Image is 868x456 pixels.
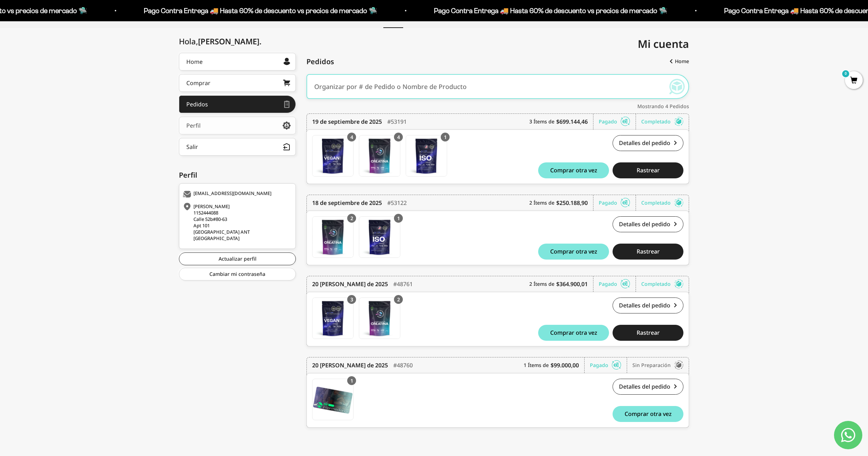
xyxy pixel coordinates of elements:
a: Creatina Monohidrato [312,216,354,258]
a: Proteína Aislada ISO - Vainilla - Vanilla / 2 libras (910g) [406,135,447,177]
div: [EMAIL_ADDRESS][DOMAIN_NAME] [183,191,290,198]
span: Mi cuenta [638,37,689,51]
time: 20 [PERSON_NAME] de 2025 [312,280,388,288]
a: Proteína Aislada ISO - Vainilla - Vanilla / 2 libras (910g) [359,216,400,258]
span: Pedidos [306,56,334,67]
img: Translation missing: es.Proteína Aislada ISO - Vainilla - Vanilla / 2 libras (910g) [406,135,447,176]
img: Translation missing: es.Proteína Vegana - Vainilla 2lb [312,298,353,339]
div: Home [186,59,203,65]
span: Comprar otra vez [550,167,597,173]
div: 2 [347,214,356,223]
time: 19 de septiembre de 2025 [312,117,382,126]
a: Actualizar perfil [179,252,296,265]
a: Comprar [179,74,296,92]
div: Pagado [599,195,636,211]
div: #53122 [387,195,407,211]
a: Proteína Vegana - Vainilla 2lb [312,135,354,177]
div: 1 [441,133,450,141]
b: $99.000,00 [551,361,579,369]
div: Mostrando 4 Pedidos [306,102,689,110]
p: Pago Contra Entrega 🚚 Hasta 60% de descuento vs precios de mercado 🛸 [343,5,576,16]
div: Completado [641,276,683,292]
div: 1 [394,214,403,223]
div: Comprar [186,80,210,86]
button: Comprar otra vez [538,325,609,341]
div: Completado [641,195,683,211]
div: 1 Ítems de [524,357,585,373]
button: Comprar otra vez [538,244,609,260]
span: [PERSON_NAME] [198,36,261,46]
div: Salir [186,144,198,150]
a: Perfil [179,117,296,134]
a: Creatina Monohidrato [359,135,400,177]
div: Sin preparación [632,357,683,373]
img: Translation missing: es.Creatina Monohidrato [359,298,400,339]
a: Membresía Anual [312,379,354,420]
img: Translation missing: es.Proteína Aislada ISO - Vainilla - Vanilla / 2 libras (910g) [359,217,400,257]
div: #48760 [393,357,413,373]
div: 2 Ítems de [529,276,593,292]
a: Detalles del pedido [613,216,683,232]
div: #53191 [387,114,407,129]
a: Proteína Vegana - Vainilla 2lb [312,297,354,339]
span: Comprar otra vez [550,249,597,254]
button: Rastrear [613,325,683,341]
button: Comprar otra vez [613,406,683,422]
a: Home [664,55,689,68]
div: #48761 [393,276,413,292]
img: Translation missing: es.Membresía Anual [312,379,353,420]
div: 4 [394,133,403,141]
p: Pago Contra Entrega 🚚 Hasta 60% de descuento vs precios de mercado 🛸 [633,5,866,16]
b: $699.144,46 [556,117,588,126]
a: Cambiar mi contraseña [179,268,296,280]
mark: 0 [841,69,850,78]
a: Creatina Monohidrato [359,297,400,339]
a: Home [179,53,296,71]
span: . [259,36,261,46]
div: 1 [347,376,356,385]
div: Perfil [186,123,201,128]
div: Pagado [590,357,627,373]
input: Organizar por # de Pedido o Nombre de Producto [314,76,660,97]
a: Detalles del pedido [613,379,683,395]
span: Rastrear [637,167,660,173]
img: Translation missing: es.Proteína Vegana - Vainilla 2lb [312,135,353,176]
div: Pagado [599,114,636,129]
button: Salir [179,138,296,156]
div: 3 Ítems de [529,114,593,129]
button: Rastrear [613,244,683,260]
span: Comprar otra vez [550,330,597,335]
div: Pedidos [186,101,208,107]
a: Detalles del pedido [613,297,683,313]
span: Comprar otra vez [625,411,672,417]
button: Rastrear [613,162,683,178]
a: 0 [845,77,863,85]
button: Comprar otra vez [538,162,609,178]
span: Rastrear [637,249,660,254]
p: Pago Contra Entrega 🚚 Hasta 60% de descuento vs precios de mercado 🛸 [52,5,286,16]
div: 3 [347,295,356,304]
img: Translation missing: es.Creatina Monohidrato [359,135,400,176]
div: Perfil [179,170,296,180]
b: $364.900,01 [556,280,588,288]
img: Translation missing: es.Creatina Monohidrato [312,217,353,257]
a: Detalles del pedido [613,135,683,151]
div: [PERSON_NAME] 1152444088 Calle 52b#80-63 Apt 101 [GEOGRAPHIC_DATA] ANT [GEOGRAPHIC_DATA] [183,203,290,241]
div: Completado [641,114,683,129]
div: Hola, [179,37,261,46]
b: $250.188,90 [556,199,588,207]
a: Pedidos [179,95,296,113]
div: 2 [394,295,403,304]
time: 20 [PERSON_NAME] de 2025 [312,361,388,369]
div: 4 [347,133,356,141]
div: 2 Ítems de [529,195,593,211]
div: Pagado [599,276,636,292]
time: 18 de septiembre de 2025 [312,199,382,207]
span: Rastrear [637,330,660,335]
